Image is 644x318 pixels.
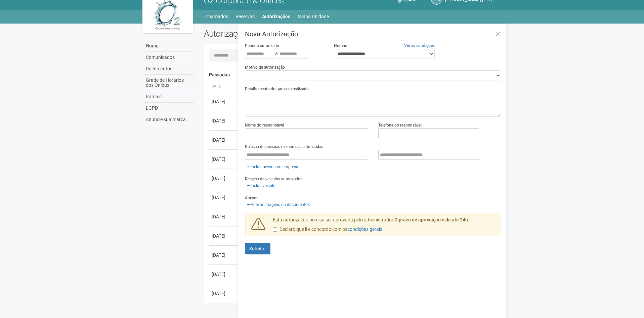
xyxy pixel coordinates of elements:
div: [DATE] [212,156,237,163]
span: Solicitar [249,246,266,251]
a: Comunicados [144,52,194,63]
div: [DATE] [212,137,237,143]
a: Documentos [144,63,194,75]
a: Ver as condições [404,43,435,48]
a: Home [144,40,194,52]
h3: Nova Autorização [245,31,501,37]
a: Anexar imagens ou documentos [245,201,312,208]
div: [DATE] [212,117,237,124]
label: Relação de veículos autorizados [245,176,302,182]
a: Grade de Horários dos Ônibus [144,75,194,91]
div: a [245,49,324,59]
label: Nome do responsável [245,122,284,128]
th: Data [209,81,239,92]
label: Motivo da autorização [245,64,285,70]
a: LGPD [144,103,194,114]
label: Relação de pessoas e empresas autorizadas [245,144,323,150]
div: [DATE] [212,271,237,278]
a: Anuncie sua marca [144,114,194,125]
a: Ramais [144,91,194,103]
div: [DATE] [212,175,237,182]
h4: Passadas [209,72,497,77]
a: Autorizações [262,12,290,21]
div: [DATE] [212,252,237,258]
strong: O prazo de aprovação é de até 24h. [394,217,469,222]
label: Telefone do responsável [378,122,422,128]
a: Incluir veículo [245,182,277,189]
a: Chamados [205,12,228,21]
div: [DATE] [212,290,237,297]
label: Declaro que li e concordo com os [273,226,382,233]
label: Período autorizado [245,43,279,49]
div: [DATE] [212,233,237,239]
div: [DATE] [212,98,237,105]
label: Anexos [245,195,258,201]
input: Declaro que li e concordo com oscondições gerais [273,227,277,232]
div: Esta autorização precisa ser aprovada pelo administrador. [268,217,502,236]
a: Reservas [235,12,255,21]
label: Detalhamento do que será realizado [245,86,309,92]
button: Solicitar [245,243,270,254]
a: condições gerais [347,226,382,232]
a: Incluir pessoa ou empresa [245,163,300,171]
h2: Autorizações [204,29,348,39]
a: Minha Unidade [298,12,329,21]
label: Horário [334,43,347,49]
div: [DATE] [212,194,237,201]
div: [DATE] [212,213,237,220]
